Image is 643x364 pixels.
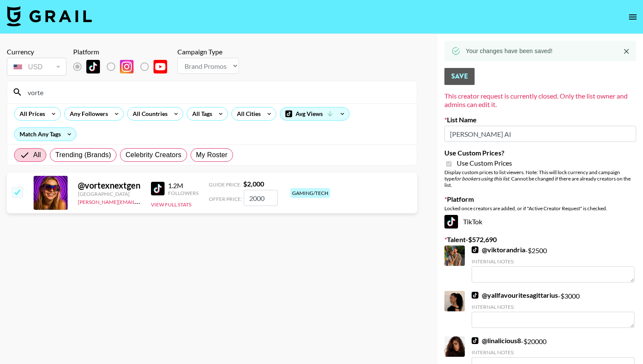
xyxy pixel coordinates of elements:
div: Any Followers [65,107,110,120]
button: Close [620,45,633,58]
div: @ vortexnextgen [78,180,141,191]
button: Save [444,68,475,85]
img: TikTok [444,215,458,229]
label: Talent - $ 572,690 [444,235,636,244]
input: 2,000 [244,190,278,206]
img: TikTok [151,182,165,195]
div: [GEOGRAPHIC_DATA] [78,191,141,197]
div: 1.2M [168,181,199,190]
img: TikTok [86,60,100,73]
label: Use Custom Prices? [444,149,636,157]
div: All Prices [14,107,47,120]
div: All Tags [187,107,214,120]
div: All Countries [128,107,169,120]
div: List locked to TikTok. [73,58,174,76]
div: TikTok [444,215,636,229]
div: Display custom prices to list viewers. Note: This will lock currency and campaign type . Cannot b... [444,169,636,188]
img: TikTok [472,292,478,299]
div: Match Any Tags [14,128,76,141]
div: Your changes have been saved! [466,43,552,59]
div: USD [9,59,65,74]
div: Internal Notes: [472,258,634,265]
label: Platform [444,195,636,203]
div: Internal Notes: [472,304,634,310]
div: All Cities [232,107,262,120]
strong: $ 2,000 [243,180,264,188]
div: - $ 2500 [472,245,634,282]
div: This creator request is currently closed. Only the list owner and admins can edit it. [444,92,636,109]
button: View Full Stats [151,201,191,208]
label: List Name [444,116,636,124]
div: Platform [73,48,174,56]
div: Campaign Type [177,48,239,56]
span: Offer Price: [209,196,242,202]
img: TikTok [472,337,478,344]
button: open drawer [624,8,641,25]
input: Search by User Name [23,85,412,99]
em: for bookers using this list [454,175,509,182]
span: Use Custom Prices [457,159,512,167]
span: Trending (Brands) [55,150,111,160]
div: Avg Views [280,107,349,120]
div: Currency is locked to USD [7,56,66,77]
a: @viktorandria [472,245,525,254]
img: Grail Talent [7,6,92,26]
img: YouTube [154,60,167,73]
span: Guide Price: [209,181,242,188]
span: My Roster [196,150,228,160]
div: gaming/tech [290,188,330,198]
div: Followers [168,190,199,196]
a: @yallfavouritesagittarius [472,291,558,299]
div: Currency [7,48,66,56]
div: Locked once creators are added, or if "Active Creator Request" is checked. [444,205,636,212]
span: All [33,150,41,160]
a: @linalicious8 [472,336,521,345]
div: - $ 3000 [472,291,634,328]
a: [PERSON_NAME][EMAIL_ADDRESS][PERSON_NAME][DOMAIN_NAME] [78,197,244,205]
img: Instagram [120,60,134,73]
img: TikTok [472,246,478,253]
div: Internal Notes: [472,349,634,356]
span: Celebrity Creators [125,150,182,160]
